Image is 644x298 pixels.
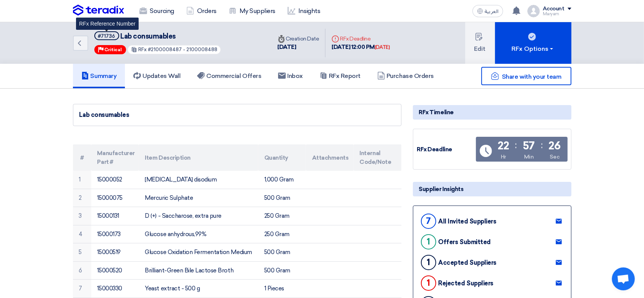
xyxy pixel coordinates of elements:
div: Account [543,6,565,12]
div: Rejected Suppliers [439,280,494,287]
div: Open chat [612,267,635,290]
td: 3 [73,207,91,225]
button: Edit [465,22,495,64]
div: RFx Reference Number [76,18,139,30]
td: 5 [73,243,91,262]
div: RFx Timeline [413,105,571,120]
a: RFx Report [311,64,369,88]
div: Min [524,153,534,161]
span: العربية [485,9,498,14]
td: 15000173 [91,225,139,243]
td: 250 Gram [258,207,306,225]
td: 4 [73,225,91,243]
td: 500 Gram [258,243,306,262]
a: Orders [180,3,223,19]
div: : [541,138,543,152]
td: 1,000 Gram [258,171,306,189]
div: Supplier Insights [413,182,571,196]
td: 15000520 [91,261,139,280]
td: 500 Gram [258,189,306,207]
h5: Lab consumables [94,31,222,41]
th: Quantity [258,144,306,171]
td: 1 [73,171,91,189]
div: 26 [549,141,560,151]
td: 15000131 [91,207,139,225]
a: My Suppliers [223,3,282,19]
div: RFx Options [511,44,555,53]
div: Creation Date [278,35,319,43]
h5: Inbox [278,72,303,80]
td: Yeast extract - 500 g [139,280,258,298]
td: 2 [73,189,91,207]
div: [DATE] [278,43,319,52]
div: RFx Deadline [417,145,474,154]
td: Brilliant-Green Bile Lactose Broth [139,261,258,280]
div: 57 [523,141,535,151]
h5: Commercial Offers [197,72,261,80]
td: 7 [73,280,91,298]
span: #2100008487 - 2100008488 [148,47,217,52]
td: 250 Gram [258,225,306,243]
div: 1 [421,255,436,270]
td: 6 [73,261,91,280]
a: Insights [282,3,326,19]
span: RFx [138,47,147,52]
td: Glucose anhydrous,99% [139,225,258,243]
td: 15000075 [91,189,139,207]
span: Share with your team [502,73,561,80]
button: العربية [472,5,503,17]
div: [DATE] [375,44,390,51]
div: All Invited Suppliers [439,218,497,225]
th: Attachments [306,144,354,171]
td: 15000330 [91,280,139,298]
td: [MEDICAL_DATA] disodium [139,171,258,189]
img: profile_test.png [527,5,540,17]
div: : [515,138,517,152]
a: Updates Wall [125,64,189,88]
div: Sec [550,153,560,161]
td: 500 Gram [258,261,306,280]
th: Manufacturer Part # [91,144,139,171]
a: Inbox [270,64,311,88]
th: # [73,144,91,171]
button: RFx Options [495,22,571,64]
div: Accepted Suppliers [439,259,497,266]
div: Offers Submitted [439,238,491,246]
th: Internal Code/Note [354,144,401,171]
td: Glucose Oxidation Fermentation Medium [139,243,258,262]
div: 1 [421,234,436,249]
td: D (+) - Saccharose, extra pure [139,207,258,225]
div: [DATE] 12:00 PM [332,43,390,52]
img: Teradix logo [73,5,124,16]
td: 15000519 [91,243,139,262]
a: Summary [73,64,125,88]
div: Lab consumables [79,110,395,120]
td: Mercuric Sulphate [139,189,258,207]
div: Maryam [543,12,571,16]
div: 22 [498,141,509,151]
span: Lab consumables [120,32,176,40]
h5: RFx Report [320,72,361,80]
h5: Updates Wall [133,72,180,80]
div: RFx Deadline [332,35,390,43]
span: Critical [105,47,122,52]
th: Item Description [139,144,258,171]
td: 15000052 [91,171,139,189]
td: 1 Pieces [258,280,306,298]
div: Hr [501,153,506,161]
div: 1 [421,275,436,291]
div: 7 [421,214,436,229]
a: Sourcing [133,3,180,19]
h5: Purchase Orders [377,72,434,80]
h5: Summary [81,72,117,80]
a: Purchase Orders [369,64,442,88]
a: Commercial Offers [189,64,270,88]
div: #71736 [98,34,115,39]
